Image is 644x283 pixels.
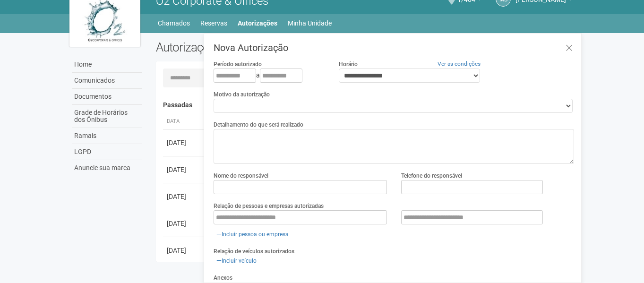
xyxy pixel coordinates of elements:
a: Autorizações [238,17,277,30]
a: LGPD [72,144,142,160]
label: Anexos [214,274,232,282]
label: Relação de veículos autorizados [214,247,294,256]
a: Ver as condições [438,60,481,67]
a: Reservas [200,17,227,30]
label: Relação de pessoas e empresas autorizadas [214,202,324,210]
h2: Autorizações [156,40,358,54]
div: [DATE] [167,165,202,174]
a: Anuncie sua marca [72,160,142,176]
h3: Nova Autorização [214,43,574,52]
a: Home [72,57,142,73]
a: Ramais [72,128,142,144]
div: [DATE] [167,192,202,201]
h4: Passadas [163,102,568,109]
a: Minha Unidade [288,17,332,30]
a: Documentos [72,89,142,105]
div: a [214,69,324,83]
a: Comunicados [72,73,142,89]
div: [DATE] [167,246,202,255]
a: Grade de Horários dos Ônibus [72,105,142,128]
a: Incluir pessoa ou empresa [214,229,292,240]
label: Detalhamento do que será realizado [214,120,303,129]
label: Nome do responsável [214,172,268,180]
a: Incluir veículo [214,256,259,266]
label: Horário [339,60,358,69]
div: [DATE] [167,219,202,228]
label: Motivo da autorização [214,90,270,99]
div: [DATE] [167,138,202,147]
label: Período autorizado [214,60,262,69]
a: Chamados [158,17,190,30]
th: Data [163,114,206,129]
label: Telefone do responsável [401,172,462,180]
